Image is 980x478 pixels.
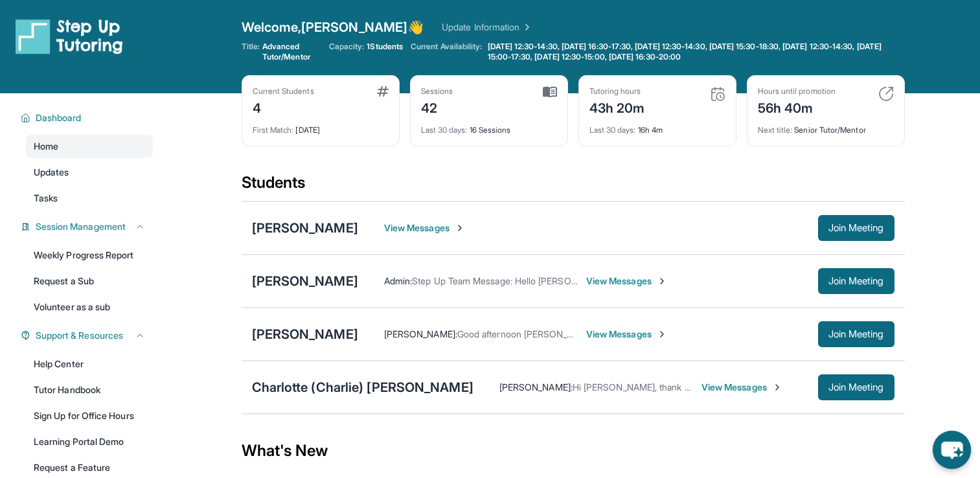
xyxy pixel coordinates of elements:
div: [PERSON_NAME] [252,219,358,237]
a: Tasks [26,187,153,210]
div: 43h 20m [589,97,645,117]
a: Learning Portal Demo [26,430,153,453]
span: Session Management [36,220,126,233]
a: Updates [26,161,153,184]
span: 1 Students [367,41,403,52]
span: Current Availability: [411,41,482,62]
img: Chevron-Right [657,329,667,339]
div: Tutoring hours [589,86,645,97]
span: Tasks [34,192,58,205]
span: First Match : [253,125,294,135]
a: [DATE] 12:30-14:30, [DATE] 16:30-17:30, [DATE] 12:30-14:30, [DATE] 15:30-18:30, [DATE] 12:30-14:3... [485,41,905,62]
div: [DATE] [253,117,389,135]
span: Last 30 days : [421,125,468,135]
img: card [377,86,389,97]
a: Help Center [26,352,153,376]
span: Dashboard [36,111,82,124]
img: logo [16,18,123,54]
span: View Messages [701,381,782,394]
span: Support & Resources [36,329,123,342]
span: Hi [PERSON_NAME], thank you! [573,381,701,393]
div: 56h 40m [758,97,836,117]
span: Capacity: [329,41,365,52]
span: Title: [242,41,260,62]
button: Session Management [30,220,145,233]
span: Join Meeting [828,383,884,391]
div: Current Students [253,86,314,97]
a: Sign Up for Office Hours [26,404,153,427]
div: 16h 4m [589,117,725,135]
img: card [878,86,894,102]
span: [PERSON_NAME] : [499,381,573,393]
button: Join Meeting [818,374,895,400]
span: Next title : [758,125,793,135]
span: View Messages [586,275,667,288]
span: Last 30 days : [589,125,636,135]
span: Join Meeting [828,277,884,285]
div: Hours until promotion [758,86,836,97]
span: Admin : [384,275,412,286]
img: card [710,86,725,102]
button: Dashboard [30,111,145,124]
img: card [543,86,557,98]
div: 16 Sessions [421,117,557,135]
div: 4 [253,97,314,117]
a: Home [26,135,153,158]
div: [PERSON_NAME] [252,272,358,290]
button: Join Meeting [818,215,895,241]
span: [PERSON_NAME] : [384,328,457,339]
a: Weekly Progress Report [26,244,153,267]
button: Join Meeting [818,321,895,347]
a: Request a Sub [26,269,153,293]
button: Support & Resources [30,329,145,342]
button: Join Meeting [818,268,895,294]
span: Join Meeting [828,330,884,338]
div: [PERSON_NAME] [252,325,358,343]
span: [DATE] 12:30-14:30, [DATE] 16:30-17:30, [DATE] 12:30-14:30, [DATE] 15:30-18:30, [DATE] 12:30-14:3... [488,41,902,62]
span: Advanced Tutor/Mentor [262,41,321,62]
div: Senior Tutor/Mentor [758,117,894,135]
a: Tutor Handbook [26,378,153,402]
span: Join Meeting [828,224,884,232]
img: Chevron-Right [455,223,465,233]
span: Updates [34,166,69,179]
button: chat-button [933,431,971,469]
div: Students [242,172,905,201]
a: Update Information [442,21,532,34]
span: Home [34,140,58,153]
span: View Messages [586,328,667,341]
div: Charlotte (Charlie) [PERSON_NAME] [252,378,473,396]
div: Sessions [421,86,453,97]
a: Volunteer as a sub [26,295,153,319]
img: Chevron-Right [657,276,667,286]
div: 42 [421,97,453,117]
img: Chevron Right [519,21,532,34]
span: View Messages [384,222,465,234]
span: Welcome, [PERSON_NAME] 👋 [242,18,424,36]
img: Chevron-Right [772,382,782,393]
